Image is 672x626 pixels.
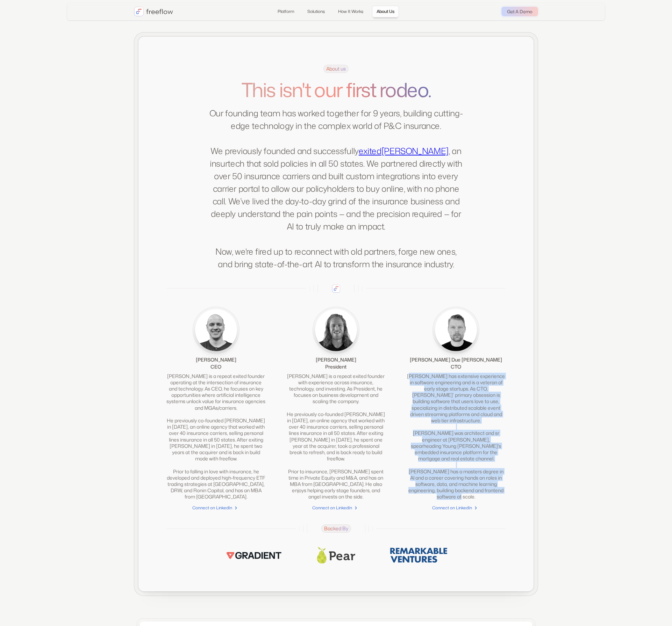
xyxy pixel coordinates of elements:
div: [PERSON_NAME] [316,356,356,363]
h1: This isn't our first rodeo. [209,79,463,101]
a: Connect on LinkedIn [407,504,506,512]
span: About us [323,65,349,73]
a: Get A Demo [501,7,538,16]
div: [PERSON_NAME] has extensive experience in software engineering and is a veteran of early stage st... [407,373,506,500]
a: How It Works [334,6,368,17]
div: Connect on LinkedIn [432,504,472,511]
a: Solutions [303,6,329,17]
div: [PERSON_NAME] is a repeat exited founder operating at the intersection of insurance and technolog... [166,373,265,500]
a: [PERSON_NAME] [381,145,449,157]
a: About Us [372,6,399,17]
a: home [134,7,173,16]
a: Connect on LinkedIn [166,504,265,512]
div: Connect on LinkedIn [312,504,352,511]
div: CTO [451,363,461,370]
a: Connect on LinkedIn [286,504,385,512]
a: exited [359,145,381,157]
div: CEO [210,363,221,370]
div: Connect on LinkedIn [192,504,232,511]
p: Our founding team has worked together for 9 years, building cutting-edge technology in the comple... [209,107,463,270]
div: [PERSON_NAME] Due [PERSON_NAME] [410,356,502,363]
div: [PERSON_NAME] [196,356,236,363]
span: Backed By [321,524,351,533]
a: Platform [273,6,299,17]
div: [PERSON_NAME] is a repeat exited founder with experience across insurance, technology, and invest... [286,373,385,500]
div: President [325,363,346,370]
